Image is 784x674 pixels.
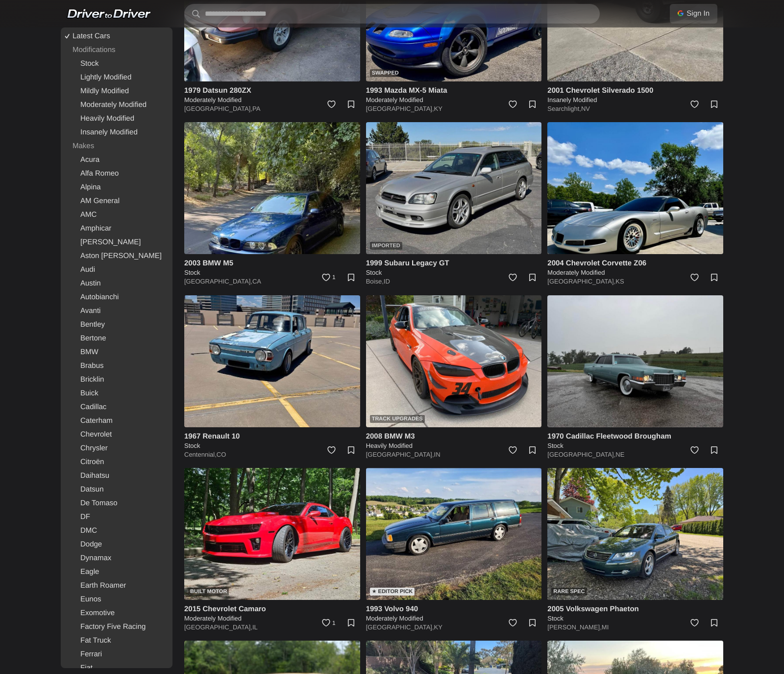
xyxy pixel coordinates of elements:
[63,345,171,359] a: BMW
[366,431,542,450] a: 2008 BMW M3 Heavily Modified
[547,451,615,458] a: [GEOGRAPHIC_DATA],
[63,167,171,181] a: Alfa Romeo
[63,359,171,373] a: Brabus
[63,277,171,290] a: Austin
[63,235,171,249] a: [PERSON_NAME]
[63,496,171,510] a: De Tomaso
[366,604,542,623] a: 1993 Volvo 940 Moderately Modified
[615,451,624,458] a: NE
[252,278,261,285] a: CA
[63,71,171,84] a: Lightly Modified
[184,468,360,600] a: Built Motor
[551,588,587,596] div: Rare Spec
[63,222,171,235] a: Amphicar
[547,278,615,285] a: [GEOGRAPHIC_DATA],
[434,105,442,112] a: KY
[63,194,171,208] a: AM General
[547,268,723,277] h5: Moderately Modified
[547,431,723,450] a: 1970 Cadillac Fleetwood Brougham Stock
[184,295,360,427] img: 1967 Renault 10 for sale
[63,57,171,71] a: Stock
[547,295,723,427] img: 1970 Cadillac Fleetwood Brougham for sale
[63,208,171,222] a: AMC
[63,524,171,538] a: DMC
[366,96,542,104] h5: Moderately Modified
[184,258,360,268] h4: 2003 BMW M5
[184,278,252,285] a: [GEOGRAPHIC_DATA],
[434,623,442,631] a: KY
[63,400,171,414] a: Cadillac
[63,318,171,332] a: Bentley
[366,85,542,96] h4: 1993 Mazda MX-5 Miata
[184,431,360,441] h4: 1967 Renault 10
[370,415,425,423] div: Track Upgrades
[317,614,339,636] a: 1
[370,69,401,77] div: Swapped
[670,4,717,24] a: Sign In
[317,269,339,290] a: 1
[252,623,258,631] a: IL
[615,278,624,285] a: KS
[366,441,542,450] h5: Heavily Modified
[184,451,217,458] a: Centennial,
[366,295,542,427] a: Track Upgrades
[184,268,360,277] h5: Stock
[63,263,171,277] a: Audi
[63,373,171,387] a: Bricklin
[547,258,723,277] a: 2004 Chevrolet Corvette Z06 Moderately Modified
[547,623,602,631] a: [PERSON_NAME],
[547,431,723,441] h4: 1970 Cadillac Fleetwood Brougham
[547,614,723,623] h5: Stock
[63,551,171,565] a: Dynamax
[547,85,723,104] a: 2001 Chevrolet Silverado 1500 Insanely Modified
[63,332,171,345] a: Bertone
[63,29,171,43] a: Latest Cars
[184,122,360,254] img: 2003 BMW M5 for sale
[63,510,171,524] a: DF
[547,258,723,268] h4: 2004 Chevrolet Corvette Z06
[184,604,360,614] h4: 2015 Chevrolet Camaro
[366,623,434,631] a: [GEOGRAPHIC_DATA],
[434,451,441,458] a: IN
[63,538,171,551] a: Dodge
[63,139,171,153] div: Makes
[63,112,171,126] a: Heavily Modified
[366,431,542,441] h4: 2008 BMW M3
[366,614,542,623] h5: Moderately Modified
[366,85,542,104] a: 1993 Mazda MX-5 Miata Moderately Modified
[63,414,171,428] a: Caterham
[366,258,542,277] a: 1999 Subaru Legacy GT Stock
[184,468,360,600] img: 2015 Chevrolet Camaro for sale
[184,604,360,623] a: 2015 Chevrolet Camaro Moderately Modified
[366,295,542,427] img: 2008 BMW M3 for sale
[63,565,171,579] a: Eagle
[252,105,260,112] a: PA
[63,387,171,400] a: Buick
[547,441,723,450] h5: Stock
[602,623,609,631] a: MI
[547,604,723,614] h4: 2005 Volkswagen Phaeton
[63,249,171,263] a: Aston [PERSON_NAME]
[366,451,434,458] a: [GEOGRAPHIC_DATA],
[366,105,434,112] a: [GEOGRAPHIC_DATA],
[184,85,360,96] h4: 1979 Datsun 280ZX
[63,469,171,483] a: Daihatsu
[366,122,542,254] a: Imported
[184,85,360,104] a: 1979 Datsun 280ZX Moderately Modified
[366,604,542,614] h4: 1993 Volvo 940
[547,96,723,104] h5: Insanely Modified
[63,593,171,606] a: Eunos
[63,126,171,139] a: Insanely Modified
[370,588,415,596] div: ★ Editor Pick
[184,431,360,450] a: 1967 Renault 10 Stock
[63,304,171,318] a: Avanti
[63,153,171,167] a: Acura
[184,623,252,631] a: [GEOGRAPHIC_DATA],
[370,242,402,250] div: Imported
[63,455,171,469] a: Citroën
[384,278,390,285] a: ID
[63,620,171,634] a: Factory Five Racing
[63,648,171,661] a: Ferrari
[366,468,542,600] img: 1993 Volvo 940 for sale
[547,468,723,600] img: 2005 Volkswagen Phaeton for sale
